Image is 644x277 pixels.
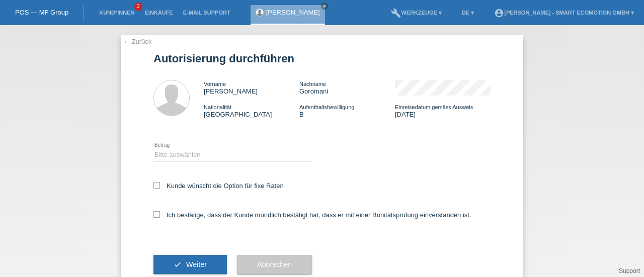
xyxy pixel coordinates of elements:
label: Ich bestätige, dass der Kunde mündlich bestätigt hat, dass er mit einer Bonitätsprüfung einversta... [153,211,471,219]
h1: Autorisierung durchführen [153,52,491,65]
span: Aufenthaltsbewilligung [299,104,354,110]
i: close [322,4,327,9]
a: account_circle[PERSON_NAME] - Smart Ecomotion GmbH ▾ [489,10,639,16]
span: Vorname [204,81,226,87]
a: E-Mail Support [178,10,235,16]
span: 2 [134,3,142,11]
span: Einreisedatum gemäss Ausweis [395,104,473,110]
button: check Weiter [153,255,227,274]
div: B [299,103,395,118]
a: buildWerkzeuge ▾ [386,10,447,16]
a: Einkäufe [139,10,178,16]
label: Kunde wünscht die Option für fixe Raten [153,182,284,190]
div: [PERSON_NAME] [204,80,299,95]
span: Nachname [299,81,326,87]
a: ← Zurück [123,38,151,45]
a: Support [619,267,640,274]
button: Abbrechen [237,255,312,274]
a: DE ▾ [457,10,479,16]
div: Goromani [299,80,395,95]
a: Kund*innen [94,10,139,16]
div: [DATE] [395,103,491,118]
a: [PERSON_NAME] [266,9,320,16]
a: POS — MF Group [15,9,68,16]
span: Abbrechen [257,260,292,268]
i: check [174,260,182,268]
a: close [321,3,328,10]
i: account_circle [494,8,504,18]
div: [GEOGRAPHIC_DATA] [204,103,299,118]
span: Nationalität [204,104,231,110]
span: Weiter [186,260,207,268]
i: build [391,8,401,18]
